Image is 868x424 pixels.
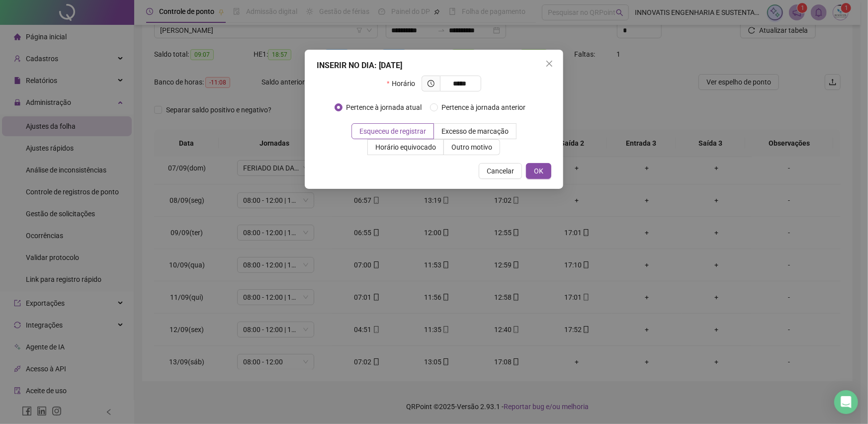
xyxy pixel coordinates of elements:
[375,143,436,151] span: Horário equivocado
[487,166,514,176] span: Cancelar
[534,166,543,176] span: OK
[526,163,551,179] button: OK
[451,143,492,151] span: Outro motivo
[317,60,551,72] div: INSERIR NO DIA : [DATE]
[387,76,421,91] label: Horário
[441,127,509,135] span: Excesso de marcação
[479,163,522,179] button: Cancelar
[359,127,426,135] span: Esqueceu de registrar
[428,80,434,87] span: clock-circle
[438,102,530,113] span: Pertence à jornada anterior
[545,60,553,68] span: close
[541,56,557,72] button: Close
[343,102,426,113] span: Pertence à jornada atual
[834,390,858,414] div: Open Intercom Messenger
